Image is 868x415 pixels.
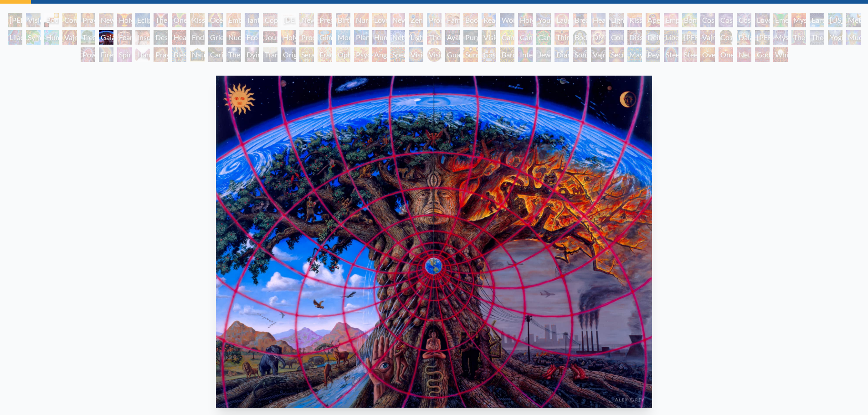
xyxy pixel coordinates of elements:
[354,30,369,45] div: Planetary Prayers
[682,13,697,27] div: Bond
[773,30,788,45] div: Mystic Eye
[8,30,22,45] div: Lilacs
[390,13,405,27] div: New Family
[755,30,770,45] div: [PERSON_NAME]
[154,13,168,27] div: The Kiss
[664,30,678,45] div: Liberation Through Seeing
[62,13,77,27] div: Contemplation
[445,47,460,62] div: Guardian of Infinite Vision
[500,13,514,27] div: Wonder
[390,47,405,62] div: Spectral Lotus
[318,47,332,62] div: Fractal Eyes
[700,13,715,27] div: Cosmic Creativity
[463,30,478,45] div: Purging
[536,47,551,62] div: Jewel Being
[682,30,697,45] div: [PERSON_NAME]
[482,30,496,45] div: Vision Tree
[737,30,751,45] div: Dalai Lama
[719,47,733,62] div: One
[646,30,660,45] div: Deities & Demons Drinking from the Milky Pool
[573,47,587,62] div: Song of Vajra Being
[154,47,168,62] div: Praying Hands
[773,47,788,62] div: White Light
[245,47,259,62] div: Dying
[463,13,478,27] div: Boo-boo
[336,13,350,27] div: Birth
[245,30,259,45] div: Eco-Atlas
[409,13,423,27] div: Zena Lotus
[117,13,132,27] div: Holy Grail
[573,13,587,27] div: Breathing
[135,30,150,45] div: Insomnia
[172,47,186,62] div: Blessing Hand
[44,13,59,27] div: Body, Mind, Spirit
[627,30,642,45] div: Dissectional Art for Tool's Lateralus CD
[664,13,678,27] div: Empowerment
[810,13,824,27] div: Earth Energies
[682,47,697,62] div: Steeplehead 2
[518,47,533,62] div: Interbeing
[409,30,423,45] div: Lightworker
[719,30,733,45] div: Cosmic [DEMOGRAPHIC_DATA]
[299,13,314,27] div: Newborn
[828,30,842,45] div: Yogi & the Möbius Sphere
[463,47,478,62] div: Sunyata
[700,30,715,45] div: Vajra Guru
[500,30,514,45] div: Cannabis Mudra
[664,47,678,62] div: Steeplehead 1
[737,47,751,62] div: Net of Being
[591,13,606,27] div: Healing
[518,30,533,45] div: Cannabis Sutra
[500,47,514,62] div: Bardo Being
[372,30,387,45] div: Human Geometry
[627,47,642,62] div: Mayan Being
[226,47,241,62] div: The Soul Finds It's Way
[8,13,22,27] div: [PERSON_NAME] & Eve
[409,47,423,62] div: Vision Crystal
[846,30,861,45] div: Mudra
[26,30,41,45] div: Symbiosis: Gall Wasp & Oak Tree
[427,47,442,62] div: Vision Crystal Tondo
[573,30,587,45] div: Body/Mind as a Vibratory Field of Energy
[646,47,660,62] div: Peyote Being
[737,13,751,27] div: Cosmic Lovers
[482,47,496,62] div: Cosmic Elf
[609,30,624,45] div: Collective Vision
[26,13,41,27] div: Visionary Origin of Language
[208,47,223,62] div: Caring
[263,47,277,62] div: Transfiguration
[555,30,569,45] div: Third Eye Tears of Joy
[773,13,788,27] div: Emerald Grail
[208,13,223,27] div: Ocean of Love Bliss
[281,30,296,45] div: Holy Fire
[354,13,369,27] div: Nursing
[846,13,861,27] div: Metamorphosis
[81,47,95,62] div: Power to the Peaceful
[226,30,241,45] div: Nuclear Crucifixion
[791,30,806,45] div: The Seer
[99,13,113,27] div: New Man New Woman
[591,47,606,62] div: Vajra Being
[518,13,533,27] div: Holy Family
[336,47,350,62] div: Ophanic Eyelash
[445,13,460,27] div: Family
[555,13,569,27] div: Laughing Man
[117,47,132,62] div: Spirit Animates the Flesh
[372,47,387,62] div: Angel Skin
[318,13,332,27] div: Pregnancy
[719,13,733,27] div: Cosmic Artist
[700,47,715,62] div: Oversoul
[154,30,168,45] div: Despair
[427,30,442,45] div: The Shulgins and their Alchemical Angels
[263,13,277,27] div: Copulating
[135,47,150,62] div: Hands that See
[482,13,496,27] div: Reading
[318,30,332,45] div: Glimpsing the Empyrean
[627,13,642,27] div: Kiss of the [MEDICAL_DATA]
[99,30,113,45] div: Gaia
[216,76,652,408] img: Gaia-1989-Alex-Grey-watermarked.jpg
[536,13,551,27] div: Young & Old
[190,13,205,27] div: Kissing
[354,47,369,62] div: Psychomicrograph of a Fractal Paisley Cherub Feather Tip
[99,47,113,62] div: Firewalking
